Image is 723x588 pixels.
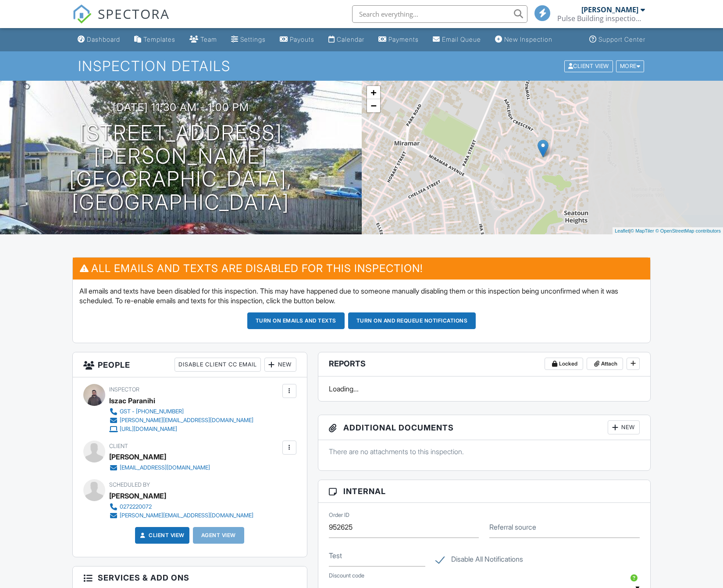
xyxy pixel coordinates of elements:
div: Pulse Building inspections Wellington [557,14,645,23]
div: [URL][DOMAIN_NAME] [120,426,177,433]
div: Team [200,36,217,43]
div: Disable Client CC Email [175,358,261,372]
a: Payouts [276,32,318,48]
p: There are no attachments to this inspection. [329,447,640,456]
a: 0272220072 [109,502,253,511]
div: Client View [564,60,613,72]
a: © OpenStreetMap contributors [655,228,721,233]
label: Discount code [329,572,364,580]
a: Zoom in [367,86,380,99]
span: Client [109,443,128,449]
p: All emails and texts have been disabled for this inspection. This may have happened due to someon... [79,286,644,306]
div: Settings [240,36,266,43]
label: Test [329,551,342,560]
div: 0272220072 [120,503,152,510]
div: [PERSON_NAME][EMAIL_ADDRESS][DOMAIN_NAME] [120,512,253,519]
button: Turn on and Requeue Notifications [348,312,476,329]
a: © MapTiler [630,228,654,233]
h3: [DATE] 11:30 am - 1:00 pm [113,101,249,113]
a: Leaflet [615,228,629,233]
div: New Inspection [504,36,552,43]
div: Payments [388,36,419,43]
label: Referral source [489,522,536,532]
a: [PERSON_NAME][EMAIL_ADDRESS][DOMAIN_NAME] [109,416,253,425]
a: New Inspection [491,32,556,48]
a: Team [186,32,221,48]
div: Payouts [290,36,314,43]
h1: [STREET_ADDRESS][PERSON_NAME] [GEOGRAPHIC_DATA], [GEOGRAPHIC_DATA] [14,122,348,214]
a: Settings [228,32,269,48]
a: Client View [563,62,615,69]
div: Email Queue [442,36,481,43]
label: Disable All Notifications [436,555,523,566]
a: Support Center [586,32,649,48]
a: Templates [131,32,179,48]
div: Support Center [598,36,645,43]
a: SPECTORA [72,12,170,30]
div: [PERSON_NAME] [581,5,638,14]
div: More [616,60,645,72]
a: [PERSON_NAME][EMAIL_ADDRESS][DOMAIN_NAME] [109,511,253,520]
h3: People [73,352,307,377]
span: Inspector [109,386,139,393]
a: [EMAIL_ADDRESS][DOMAIN_NAME] [109,463,210,472]
div: New [264,358,296,372]
h3: Internal [318,480,651,503]
div: [EMAIL_ADDRESS][DOMAIN_NAME] [120,464,210,471]
label: Order ID [329,511,349,519]
a: Dashboard [74,32,124,48]
div: [PERSON_NAME] [109,450,166,463]
a: Email Queue [429,32,484,48]
a: GST - [PHONE_NUMBER] [109,407,253,416]
div: [PERSON_NAME][EMAIL_ADDRESS][DOMAIN_NAME] [120,417,253,424]
a: [URL][DOMAIN_NAME] [109,425,253,434]
div: GST - [PHONE_NUMBER] [120,408,184,415]
a: Payments [375,32,422,48]
a: Calendar [325,32,368,48]
input: Test [329,545,426,566]
div: Iszac Paranihi [109,394,155,407]
div: Calendar [337,36,364,43]
h3: Additional Documents [318,415,651,440]
div: [PERSON_NAME] [109,489,166,502]
input: Search everything... [352,5,527,23]
span: SPECTORA [98,4,170,23]
button: Turn on emails and texts [247,312,345,329]
h1: Inspection Details [78,58,645,74]
div: Templates [143,36,175,43]
a: Client View [138,531,185,540]
div: | [613,227,723,235]
h3: All emails and texts are disabled for this inspection! [73,258,650,279]
a: Zoom out [367,99,380,112]
div: Dashboard [87,36,120,43]
img: The Best Home Inspection Software - Spectora [72,4,92,24]
div: New [608,420,640,434]
span: Scheduled By [109,481,150,488]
